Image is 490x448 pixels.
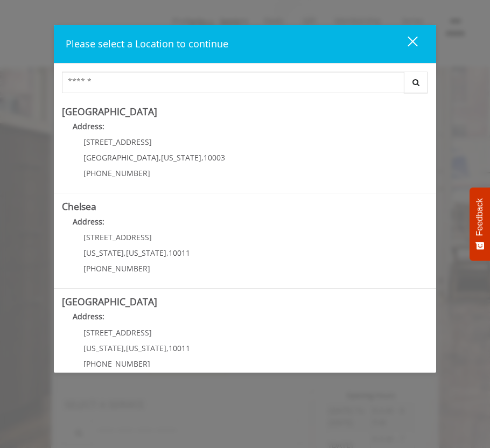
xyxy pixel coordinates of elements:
b: Address: [73,311,104,321]
span: Feedback [475,198,485,236]
span: [US_STATE] [83,343,124,353]
span: [US_STATE] [161,152,201,163]
button: close dialog [388,33,424,55]
b: [GEOGRAPHIC_DATA] [62,105,157,118]
span: [US_STATE] [126,343,166,353]
span: [STREET_ADDRESS] [83,232,152,242]
b: Address: [73,216,104,227]
span: Please select a Location to continue [66,37,228,50]
div: close dialog [395,36,417,52]
span: , [166,343,169,353]
b: [GEOGRAPHIC_DATA] [62,295,157,308]
span: [STREET_ADDRESS] [83,137,152,147]
span: [GEOGRAPHIC_DATA] [83,152,159,163]
span: [STREET_ADDRESS] [83,327,152,338]
span: , [124,343,126,353]
b: Address: [73,121,104,131]
span: [PHONE_NUMBER] [83,359,150,369]
span: 10003 [204,152,225,163]
span: , [159,152,161,163]
span: [US_STATE] [126,248,166,258]
span: 10011 [169,248,190,258]
input: Search Center [62,72,404,93]
span: , [124,248,126,258]
i: Search button [410,79,422,86]
button: Feedback - Show survey [470,187,490,261]
span: [PHONE_NUMBER] [83,263,150,274]
span: , [166,248,169,258]
span: , [201,152,204,163]
span: [PHONE_NUMBER] [83,168,150,178]
span: 10011 [169,343,190,353]
span: [US_STATE] [83,248,124,258]
div: Center Select [62,72,428,99]
b: Chelsea [62,200,96,213]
